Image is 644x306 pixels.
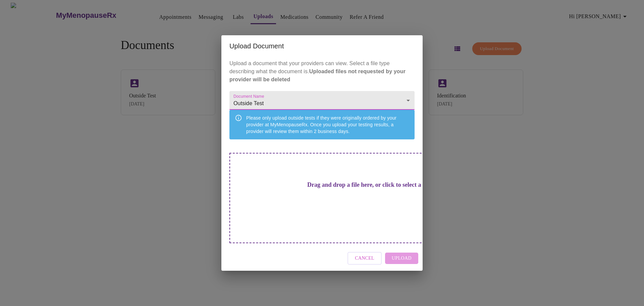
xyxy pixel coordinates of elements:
div: Outside Test [229,91,415,110]
button: Cancel [347,252,382,265]
h2: Upload Document [229,41,415,51]
div: Please only upload outside tests if they were originally ordered by your provider at MyMenopauseR... [246,112,409,137]
p: Upload a document that your providers can view. Select a file type describing what the document is. [229,59,415,84]
h3: Drag and drop a file here, or click to select a file [276,181,462,188]
strong: Uploaded files not requested by your provider will be deleted [229,69,406,82]
span: Cancel [355,254,374,263]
